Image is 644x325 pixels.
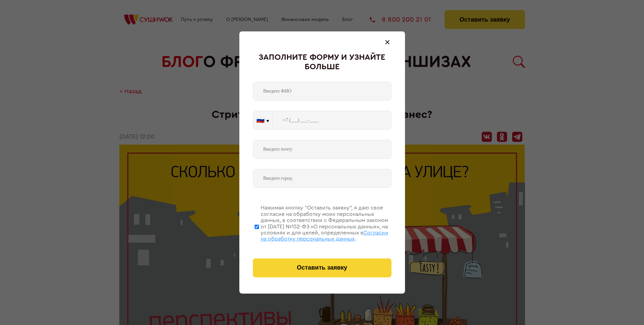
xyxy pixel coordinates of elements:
div: Заполните форму и узнайте больше [253,53,391,72]
input: Введите почту [253,140,391,159]
button: Оставить заявку [253,258,391,277]
input: Введите город [253,169,391,188]
span: Согласии на обработку персональных данных [261,230,388,242]
input: +7 (___) ___-____ [273,111,391,130]
input: Введите ФИО [253,82,391,101]
div: Нажимая кнопку “Оставить заявку”, я даю свое согласие на обработку моих персональных данных, в со... [261,205,391,242]
button: 🇷🇺 [253,111,272,129]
